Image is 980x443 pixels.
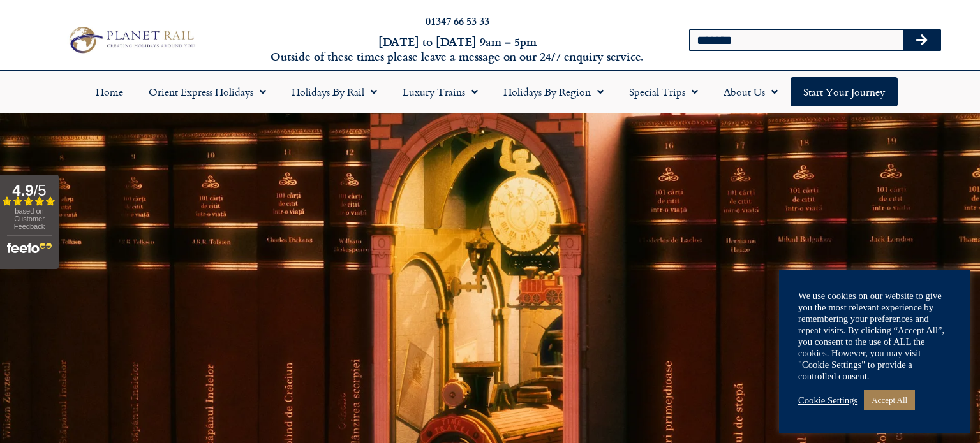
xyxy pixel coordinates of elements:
[6,77,974,106] nav: Menu
[83,77,136,106] a: Home
[491,77,616,106] a: Holidays by Region
[426,13,489,28] a: 01347 66 53 33
[136,77,279,106] a: Orient Express Holidays
[903,30,940,50] button: Search
[265,34,650,64] h6: [DATE] to [DATE] 9am – 5pm Outside of these times please leave a message on our 24/7 enquiry serv...
[616,77,711,106] a: Special Trips
[798,395,857,406] a: Cookie Settings
[64,24,198,56] img: Planet Rail Train Holidays Logo
[798,290,951,382] div: We use cookies on our website to give you the most relevant experience by remembering your prefer...
[864,390,915,410] a: Accept All
[791,77,898,106] a: Start your Journey
[390,77,491,106] a: Luxury Trains
[279,77,390,106] a: Holidays by Rail
[711,77,791,106] a: About Us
